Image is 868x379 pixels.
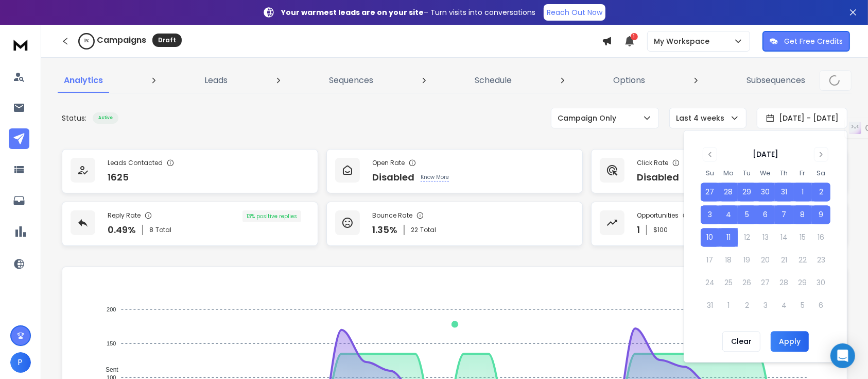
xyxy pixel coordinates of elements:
button: 1 [793,183,812,202]
p: Open Rate [372,159,405,167]
button: Apply [771,332,809,352]
p: Know More [421,173,449,182]
th: Monday [719,168,738,178]
p: $ 100 [653,226,668,234]
p: 1 [637,223,640,237]
p: Subsequences [747,74,805,87]
span: 22 [411,226,418,234]
p: My Workspace [654,36,714,46]
button: P [10,352,31,373]
p: Schedule [475,74,512,87]
button: Go to previous month [703,147,717,161]
p: Options [613,74,645,87]
button: Get Free Credits [762,31,850,52]
span: Total [155,226,171,234]
a: Schedule [468,68,518,93]
button: 4 [719,206,738,224]
button: 30 [756,183,775,202]
tspan: 150 [107,340,116,347]
button: 11 [719,228,738,247]
button: Clear [722,332,760,352]
a: Open RateDisabledKnow More [326,149,583,193]
p: Leads [204,74,228,87]
p: Last 4 weeks [676,113,728,123]
button: 9 [812,206,830,224]
th: Tuesday [738,168,756,178]
a: Bounce Rate1.35%22Total [326,202,583,246]
p: Reach Out Now [547,7,602,18]
p: – Turn visits into conversations [281,7,535,18]
a: Analytics [58,68,109,93]
span: 1 [631,33,638,40]
th: Sunday [701,168,719,178]
button: 5 [738,206,756,224]
button: 28 [719,183,738,202]
p: Analytics [64,74,103,87]
p: Sequences [329,74,373,87]
p: Disabled [637,170,679,185]
a: Leads Contacted1625 [62,149,318,193]
div: Draft [152,34,182,47]
p: Disabled [372,170,414,185]
a: Reach Out Now [544,4,605,21]
a: Opportunities1$100 [591,202,847,246]
p: 0.49 % [108,223,136,237]
tspan: 200 [107,306,116,312]
th: Saturday [812,168,830,178]
button: 29 [738,183,756,202]
button: 8 [793,206,812,224]
button: 6 [756,206,775,224]
p: Reply Rate [108,211,141,220]
p: Leads Contacted [108,159,163,167]
button: [DATE] - [DATE] [757,108,847,128]
p: 1.35 % [372,223,397,237]
div: [DATE] [753,149,778,159]
div: Active [93,112,118,124]
button: 2 [812,183,830,202]
button: 10 [701,228,719,247]
a: Reply Rate0.49%8Total13% positive replies [62,202,318,246]
button: 31 [775,183,793,202]
div: 13 % positive replies [242,210,301,222]
img: logo [10,35,31,54]
span: Sent [98,366,118,373]
p: 1625 [108,170,129,185]
a: Options [607,68,651,93]
button: 27 [701,183,719,202]
a: Leads [198,68,234,93]
a: Sequences [323,68,379,93]
p: Bounce Rate [372,211,412,220]
a: Subsequences [740,68,811,93]
button: 3 [701,206,719,224]
a: Click RateDisabledKnow More [591,149,847,193]
strong: Your warmest leads are on your site [281,7,424,18]
button: Go to next month [814,147,828,161]
th: Wednesday [756,168,775,178]
div: Open Intercom Messenger [830,343,855,368]
span: 8 [149,226,153,234]
p: Click Rate [637,159,668,167]
p: Status: [62,113,86,123]
p: Get Free Credits [784,36,843,46]
h1: Campaigns [97,34,146,46]
th: Thursday [775,168,793,178]
span: Total [420,226,436,234]
p: Opportunities [637,211,679,220]
p: Campaign Only [558,113,620,123]
button: 7 [775,206,793,224]
th: Friday [793,168,812,178]
p: 0 % [84,38,89,44]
